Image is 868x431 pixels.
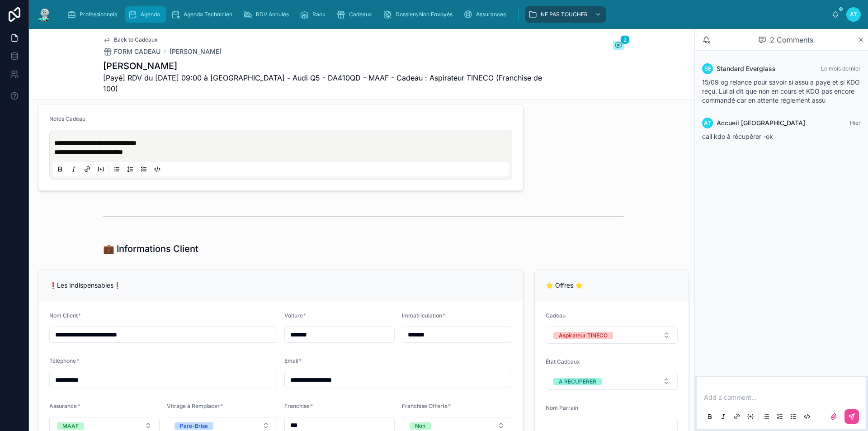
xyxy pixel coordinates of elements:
a: Assurances [461,6,512,23]
span: Hier [850,119,861,126]
span: Agenda Technicien [184,11,232,18]
span: Dossiers Non Envoyés [396,11,453,18]
span: 2 Comments [770,34,813,45]
h1: [PERSON_NAME] [103,60,556,72]
span: Assurances [476,11,506,18]
span: Cadeaux [349,11,372,18]
span: 15/09 og relance pour savoir si assu a payé et si KDO reçu. Lui ai dit que non en cours et KDO pa... [702,78,860,104]
div: MAAF [62,422,79,430]
div: scrollable content [60,5,832,24]
span: Nom Client [49,312,78,319]
div: Aspirateur TINECO [559,332,608,339]
button: 2 [613,41,624,52]
span: Cadeau [546,312,566,319]
span: RDV Annulés [256,11,289,18]
span: Voiture [284,312,303,319]
h1: 💼 Informations Client [103,242,198,255]
span: AT [850,11,857,18]
span: Téléphone [49,357,76,364]
button: Select Button [546,373,678,390]
span: Standard Everglass [717,64,776,73]
span: Rack [312,11,325,18]
span: FORM CADEAU [114,47,160,56]
a: FORM CADEAU [103,47,160,56]
span: Professionnels [80,11,117,18]
a: Back to Cadeaux [103,36,158,43]
span: SE [704,65,711,72]
div: Pare-Brise [180,422,208,430]
span: Notes Cadeau [49,115,85,122]
span: AT [704,119,711,127]
span: NE PAS TOUCHER [541,11,588,18]
a: RDV Annulés [241,6,295,23]
span: Agenda [141,11,160,18]
span: call kdo à récupérer -ok [702,133,773,140]
span: ❗Les Indispensables❗ [49,281,121,289]
span: Le mois dernier [821,65,861,72]
span: [Payé] RDV du [DATE] 09:00 à [GEOGRAPHIC_DATA] - Audi Q5 - DA410QD - MAAF - Cadeau : Aspirateur T... [103,72,556,94]
span: Immatriculation [402,312,442,319]
button: Select Button [546,327,678,344]
span: ⭐ Offres ⭐ [546,281,583,289]
span: Franchise Offerte [402,403,448,409]
span: Vitrage à Remplacer [167,403,220,409]
a: Rack [297,6,332,23]
img: App logo [36,7,52,22]
a: NE PAS TOUCHER [525,6,606,23]
a: Professionnels [64,6,123,23]
a: Cadeaux [334,6,378,23]
span: 2 [620,35,630,44]
span: Nom Parrain [546,404,578,411]
span: Franchise [284,403,310,409]
a: Agenda Technicien [168,6,239,23]
span: Assurance [49,403,77,409]
a: [PERSON_NAME] [170,47,222,56]
span: Email [284,357,298,364]
span: Accueil [GEOGRAPHIC_DATA] [717,118,805,128]
div: Non [415,422,425,430]
span: Back to Cadeaux [114,36,158,43]
a: Dossiers Non Envoyés [380,6,459,23]
div: A RECUPERER [559,378,596,385]
span: État Cadeaux [546,358,580,365]
a: Agenda [125,6,166,23]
